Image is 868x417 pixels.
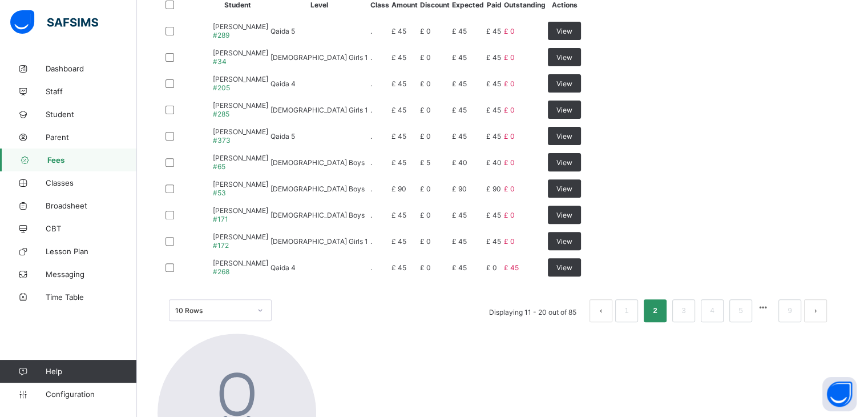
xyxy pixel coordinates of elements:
[271,237,368,246] span: [DEMOGRAPHIC_DATA] Girls 1
[213,267,229,276] span: #268
[486,27,501,35] span: £ 45
[213,206,268,215] span: [PERSON_NAME]
[735,303,746,318] a: 5
[46,270,137,279] span: Messaging
[504,53,515,62] span: £ 0
[556,132,572,141] span: View
[729,299,752,322] li: 5
[420,53,431,62] span: £ 0
[175,306,251,315] div: 10 Rows
[486,53,501,62] span: £ 45
[556,263,572,272] span: View
[452,263,467,272] span: £ 45
[420,185,431,193] span: £ 0
[804,299,827,322] button: next page
[504,237,515,246] span: £ 0
[370,158,372,167] span: .
[370,106,372,114] span: .
[370,132,372,141] span: .
[46,64,137,73] span: Dashboard
[213,136,231,145] span: #373
[271,132,295,141] span: Qaida 5
[391,79,406,88] span: £ 45
[452,211,467,219] span: £ 45
[590,299,612,322] li: 上一页
[271,185,365,193] span: [DEMOGRAPHIC_DATA] Boys
[486,185,501,193] span: £ 90
[46,201,137,210] span: Broadsheet
[452,53,467,62] span: £ 45
[556,185,572,193] span: View
[706,303,717,318] a: 4
[556,237,572,246] span: View
[452,79,467,88] span: £ 45
[452,158,467,167] span: £ 40
[420,106,431,114] span: £ 0
[391,132,406,141] span: £ 45
[504,79,515,88] span: £ 0
[370,263,372,272] span: .
[504,106,515,114] span: £ 0
[644,299,667,322] li: 2
[46,247,137,256] span: Lesson Plan
[804,299,827,322] li: 下一页
[213,49,268,57] span: [PERSON_NAME]
[46,367,136,376] span: Help
[213,127,268,136] span: [PERSON_NAME]
[213,215,228,223] span: #171
[10,10,98,34] img: safsims
[213,57,227,66] span: #34
[452,185,467,193] span: £ 90
[486,106,501,114] span: £ 45
[621,303,632,318] a: 1
[213,180,268,189] span: [PERSON_NAME]
[420,27,431,35] span: £ 0
[213,75,268,83] span: [PERSON_NAME]
[504,211,515,219] span: £ 0
[556,53,572,62] span: View
[556,27,572,35] span: View
[556,211,572,219] span: View
[46,390,136,399] span: Configuration
[556,106,572,114] span: View
[271,158,365,167] span: [DEMOGRAPHIC_DATA] Boys
[46,110,137,119] span: Student
[784,303,795,318] a: 9
[755,299,771,315] li: 向后 5 页
[420,79,431,88] span: £ 0
[271,211,365,219] span: [DEMOGRAPHIC_DATA] Boys
[391,185,406,193] span: £ 90
[271,27,295,35] span: Qaida 5
[370,185,372,193] span: .
[213,154,268,162] span: [PERSON_NAME]
[213,31,229,39] span: #289
[370,237,372,246] span: .
[452,237,467,246] span: £ 45
[420,263,431,272] span: £ 0
[504,27,515,35] span: £ 0
[420,211,431,219] span: £ 0
[615,299,638,322] li: 1
[391,263,406,272] span: £ 45
[391,27,406,35] span: £ 45
[370,211,372,219] span: .
[391,237,406,246] span: £ 45
[452,106,467,114] span: £ 45
[486,79,501,88] span: £ 45
[46,178,137,187] span: Classes
[701,299,724,322] li: 4
[271,106,368,114] span: [DEMOGRAPHIC_DATA] Girls 1
[213,22,268,31] span: [PERSON_NAME]
[46,224,137,233] span: CBT
[504,185,515,193] span: £ 0
[452,27,467,35] span: £ 45
[556,158,572,167] span: View
[271,263,296,272] span: Qaida 4
[672,299,695,322] li: 3
[213,259,268,267] span: [PERSON_NAME]
[420,132,431,141] span: £ 0
[486,263,497,272] span: £ 0
[46,292,137,302] span: Time Table
[481,299,585,322] li: Displaying 11 - 20 out of 85
[590,299,612,322] button: prev page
